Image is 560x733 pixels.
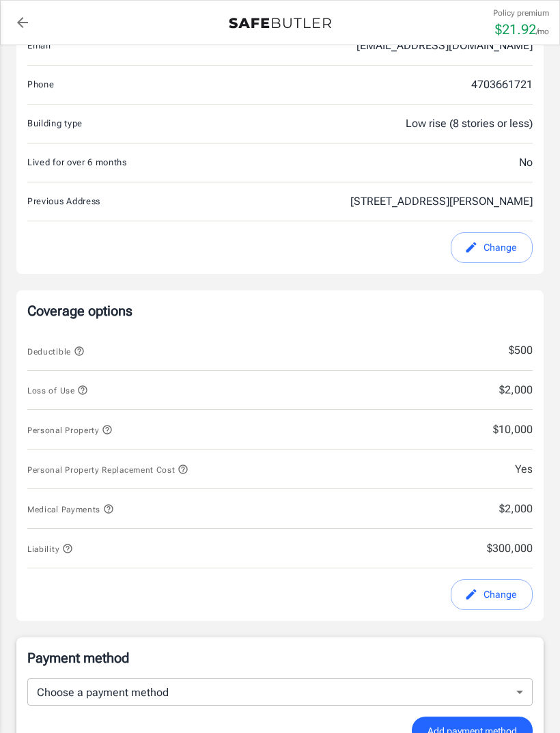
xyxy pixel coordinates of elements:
span: $10,000 [413,421,533,438]
span: $2,000 [413,382,533,398]
p: /mo [536,25,549,38]
div: 4703661721 [413,77,533,93]
button: Liability [27,540,73,557]
div: [STREET_ADDRESS][PERSON_NAME] [350,193,533,210]
span: Personal Property Replacement Cost [27,465,188,475]
span: Medical Payments [27,505,114,514]
p: Phone [27,78,413,92]
span: Personal Property [27,426,113,435]
p: Coverage options [27,301,533,320]
span: $300,000 [413,540,533,557]
button: edit [451,232,533,263]
p: Building type [27,117,406,130]
span: $500 [413,342,533,359]
p: Previous Address [27,195,350,208]
div: Low rise (8 stories or less) [406,115,533,132]
button: Medical Payments [27,501,114,517]
span: Deductible [27,347,85,357]
span: $2,000 [413,501,533,517]
button: Loss of Use [27,382,88,398]
span: Liability [27,544,73,554]
span: Yes [413,461,533,478]
button: Deductible [27,343,85,359]
img: Back to quotes [229,18,331,29]
div: [EMAIL_ADDRESS][DOMAIN_NAME] [356,38,533,54]
button: Personal Property Replacement Cost [27,461,188,478]
p: Email [27,39,356,53]
p: Payment method [27,648,533,667]
button: edit [451,579,533,610]
p: Policy premium [493,7,549,19]
div: No [413,154,533,171]
button: Personal Property [27,421,113,438]
a: back to quotes [9,9,36,36]
p: Lived for over 6 months [27,156,413,169]
span: $ 21.92 [495,21,536,38]
span: Loss of Use [27,386,88,396]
